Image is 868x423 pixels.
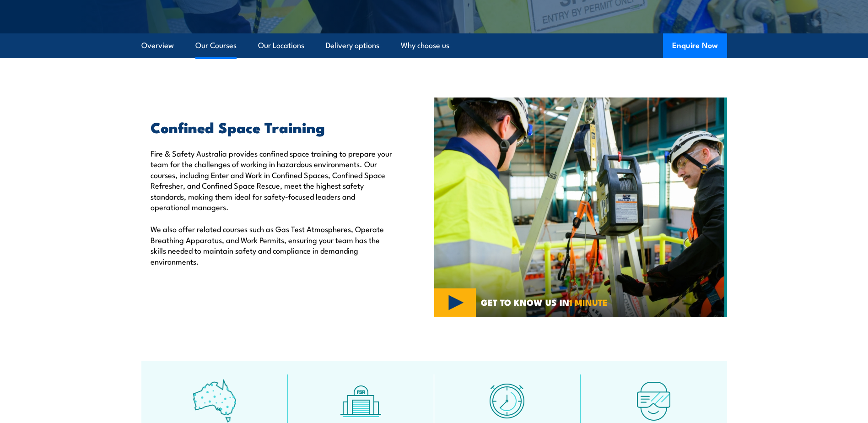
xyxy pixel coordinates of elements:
img: Confined Space Courses Australia [434,98,727,317]
p: We also offer related courses such as Gas Test Atmospheres, Operate Breathing Apparatus, and Work... [151,223,392,266]
button: Enquire Now [663,33,727,58]
a: Our Courses [195,33,237,58]
img: auswide-icon [193,379,236,423]
strong: 1 MINUTE [569,295,608,309]
p: Fire & Safety Australia provides confined space training to prepare your team for the challenges ... [151,148,392,212]
span: GET TO KNOW US IN [481,298,608,306]
a: Why choose us [401,33,449,58]
a: Our Locations [258,33,304,58]
a: Overview [141,33,174,58]
h2: Confined Space Training [151,120,392,133]
img: fast-icon [485,379,529,423]
img: tech-icon [632,379,675,423]
img: facilities-icon [339,379,383,423]
a: Delivery options [326,33,379,58]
